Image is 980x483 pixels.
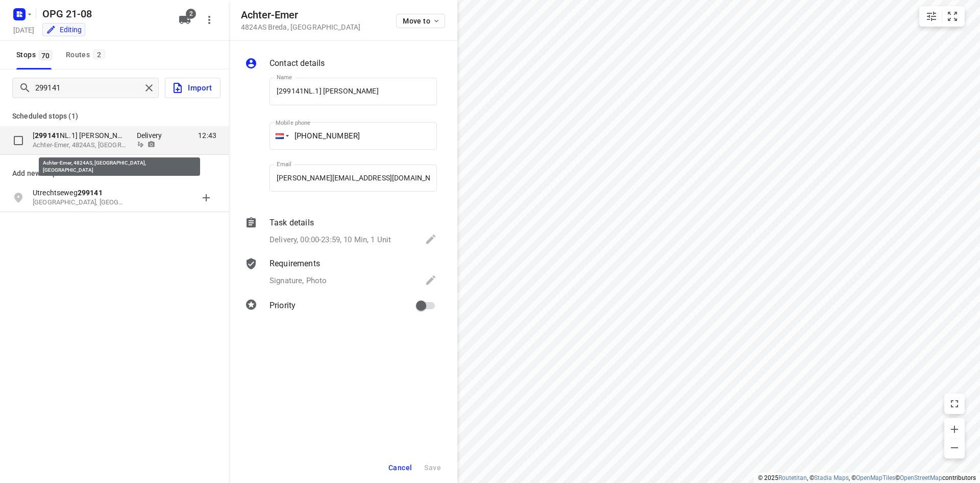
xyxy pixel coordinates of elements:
[9,24,38,36] h5: Project date
[175,10,195,30] button: 2
[814,474,849,481] a: Stadia Maps
[269,122,289,150] div: Netherlands: + 31
[778,474,807,481] a: Routetitan
[38,6,170,22] h5: Rename
[425,233,437,245] svg: Edit
[33,188,127,198] p: Utrechtseweg
[245,258,437,288] div: RequirementsSignature, Photo
[942,6,963,27] button: Fit zoom
[159,78,220,98] a: Import
[8,130,29,151] span: Select
[919,6,965,27] div: small contained button group
[66,49,108,61] div: Routes
[33,130,127,141] p: [ NL.1] [PERSON_NAME]
[12,167,216,179] p: Add new stop
[269,300,296,312] p: Priority
[35,131,60,140] b: 299141
[12,110,216,122] p: Scheduled stops ( 1 )
[78,189,103,197] b: 299141
[269,217,314,229] p: Task details
[33,198,127,208] p: [GEOGRAPHIC_DATA], [GEOGRAPHIC_DATA]
[269,234,391,246] p: Delivery, 00:00-23:59, 10 Min, 1 Unit
[396,14,445,28] button: Move to
[269,275,327,287] p: Signature, Photo
[39,50,53,60] span: 70
[269,122,437,150] input: 1 (702) 123-4567
[35,80,141,96] input: Add or search stops
[269,57,325,70] p: Contact details
[137,130,167,141] p: Delivery
[269,258,320,270] p: Requirements
[245,217,437,247] div: Task detailsDelivery, 00:00-23:59, 10 Min, 1 Unit
[856,474,895,481] a: OpenMapTiles
[198,130,216,141] span: 12:43
[758,474,976,481] li: © 2025 , © , © © contributors
[171,81,212,95] span: Import
[425,274,437,286] svg: Edit
[403,17,440,25] span: Move to
[186,9,196,19] span: 2
[46,25,82,35] div: You are currently in edit mode.
[33,141,127,150] p: Achter-Emer, 4824AS, [GEOGRAPHIC_DATA], [GEOGRAPHIC_DATA]
[276,120,310,126] label: Mobile phone
[241,23,360,31] p: 4824AS Breda , [GEOGRAPHIC_DATA]
[245,57,437,72] div: Contact details
[93,49,105,59] span: 2
[241,9,360,21] h5: Achter-Emer
[900,474,942,481] a: OpenStreetMap
[199,10,219,30] button: More
[384,458,416,477] button: Cancel
[165,78,220,98] button: Import
[921,6,942,27] button: Map settings
[388,464,412,472] span: Cancel
[16,49,56,61] span: Stops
